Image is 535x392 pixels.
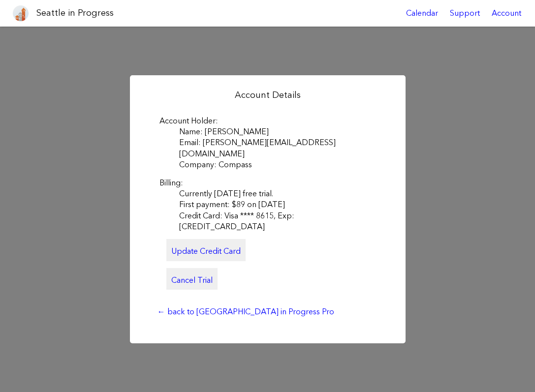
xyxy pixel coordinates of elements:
dd: Email: [PERSON_NAME][EMAIL_ADDRESS][DOMAIN_NAME] [179,137,376,159]
dd: First payment: $89 on [DATE] [179,199,376,210]
h1: Seattle in Progress [36,7,114,19]
dd: Company: Compass [179,159,376,170]
dt: Account Holder [159,116,376,126]
a: ← back to [GEOGRAPHIC_DATA] in Progress Pro [153,303,339,320]
h2: Account Details [153,89,383,101]
dd: Currently [DATE] free trial. [179,188,376,199]
img: favicon-96x96.png [13,5,29,21]
dd: Credit Card: Visa **** 8615, Exp: [CREDIT_CARD_DATA] [179,211,376,233]
dd: Name: [PERSON_NAME] [179,126,376,137]
a: Update Credit Card [166,239,246,261]
a: Cancel Trial [166,268,218,290]
dt: Billing [159,178,376,188]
